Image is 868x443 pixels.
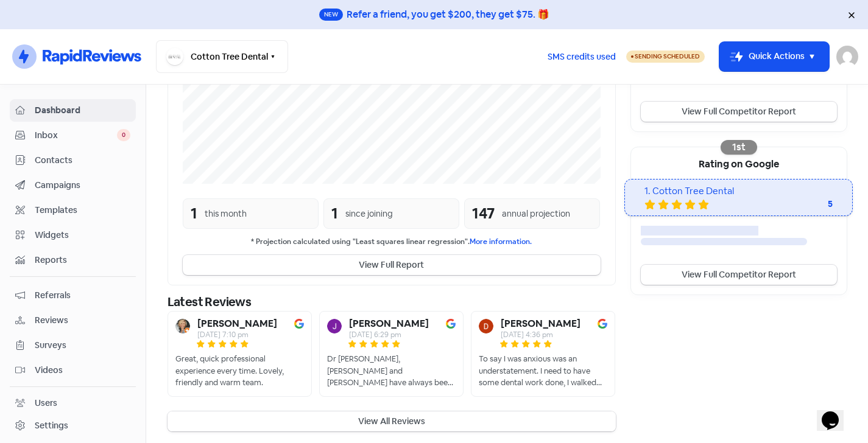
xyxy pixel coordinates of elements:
[331,203,338,225] div: 1
[35,129,117,142] span: Inbox
[641,265,837,285] a: View Full Competitor Report
[10,149,136,172] a: Contacts
[10,124,136,147] a: Inbox 0
[35,289,130,302] span: Referrals
[349,319,429,329] b: [PERSON_NAME]
[10,99,136,122] a: Dashboard
[10,334,136,357] a: Surveys
[10,414,136,437] a: Settings
[197,319,277,329] b: [PERSON_NAME]
[501,319,580,329] b: [PERSON_NAME]
[446,319,456,329] img: Image
[35,154,130,167] span: Contacts
[319,9,343,21] span: New
[472,203,495,225] div: 147
[156,40,288,73] button: Cotton Tree Dental
[197,331,277,338] div: [DATE] 7:10 pm
[817,394,856,431] iframe: chat widget
[635,52,700,60] span: Sending Scheduled
[35,179,130,192] span: Campaigns
[35,204,130,217] span: Templates
[347,7,549,22] div: Refer a friend, you get $200, they get $75. 🎁
[35,229,130,242] span: Widgets
[327,319,342,333] img: Avatar
[537,49,626,62] a: SMS credits used
[626,49,705,64] a: Sending Scheduled
[479,319,493,333] img: Avatar
[35,339,130,352] span: Surveys
[10,309,136,332] a: Reviews
[10,224,136,246] a: Widgets
[598,319,607,329] img: Image
[35,419,68,432] div: Settings
[175,353,304,389] div: Great, quick professional experience every time. Lovely, friendly and warm team.
[644,184,833,198] div: 1. Cotton Tree Dental
[10,392,136,414] a: Users
[168,411,616,431] button: View All Reviews
[10,174,136,197] a: Campaigns
[349,331,429,338] div: [DATE] 6:29 pm
[836,46,858,68] img: User
[117,129,130,141] span: 0
[502,208,570,220] div: annual projection
[784,198,833,211] div: 5
[345,208,393,220] div: since joining
[631,147,847,179] div: Rating on Google
[205,208,247,220] div: this month
[175,319,190,333] img: Avatar
[10,284,136,307] a: Referrals
[191,203,197,225] div: 1
[501,331,580,338] div: [DATE] 4:36 pm
[35,364,130,377] span: Videos
[10,249,136,271] a: Reports
[719,42,829,71] button: Quick Actions
[35,104,130,117] span: Dashboard
[294,319,304,329] img: Image
[35,254,130,267] span: Reports
[35,314,130,327] span: Reviews
[183,236,601,248] small: * Projection calculated using "Least squares linear regression".
[327,353,456,389] div: Dr [PERSON_NAME], [PERSON_NAME] and [PERSON_NAME] have always been the best at welcoming and taki...
[641,102,837,122] a: View Full Competitor Report
[470,237,532,246] a: More information.
[35,397,57,410] div: Users
[479,353,607,389] div: To say I was anxious was an understatement. I need to have some dental work done, I walked into C...
[10,199,136,221] a: Templates
[183,255,601,275] button: View Full Report
[10,359,136,382] a: Videos
[168,293,616,311] div: Latest Reviews
[721,140,757,155] div: 1st
[548,51,616,63] span: SMS credits used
